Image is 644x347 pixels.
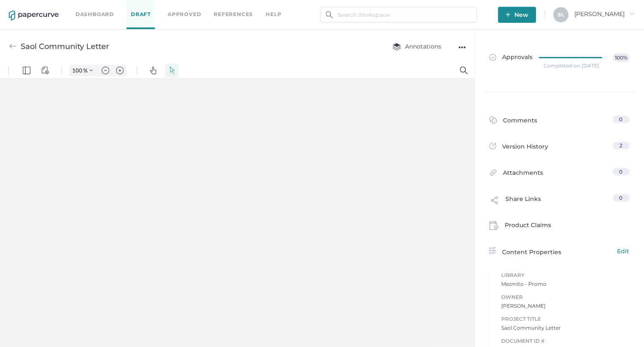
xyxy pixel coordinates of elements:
span: Annotations [393,43,442,50]
img: plus-white.e19ec114.svg [506,12,511,17]
img: content-properties-icon.34d20aed.svg [490,247,497,254]
button: Pan [147,1,160,14]
span: Library [502,271,630,280]
div: Share Links [490,194,542,210]
img: share-link-icon.af96a55c.svg [490,195,500,208]
a: Share Links0 [490,194,630,210]
img: papercurve-logo-colour.7244d18c.svg [9,11,59,21]
a: Product Claims [490,220,630,233]
img: back-arrow-grey.72011ae3.svg [9,43,16,50]
span: [PERSON_NAME] [502,302,630,310]
span: New [506,7,529,23]
span: % [83,4,87,11]
a: Approved [168,10,201,19]
img: default-leftsidepanel.svg [23,4,30,11]
img: approved-grey.341b8de9.svg [490,54,497,61]
img: default-magnifying-glass.svg [460,4,468,11]
span: Approvals [490,53,533,62]
span: [PERSON_NAME] [575,10,635,18]
div: Comments [490,116,538,129]
span: S L [558,11,565,18]
img: chevron.svg [90,6,93,9]
span: Saol Community Letter [502,324,630,332]
img: default-viewcontrols.svg [41,4,49,11]
img: attachments-icon.0dd0e375.svg [490,169,497,179]
div: Attachments [490,168,544,181]
button: View Controls [38,1,52,14]
span: Mezmito - Promo [502,280,630,288]
div: help [266,10,282,19]
a: Dashboard [76,10,114,19]
button: Zoom out [99,2,112,14]
img: claims-icon.71597b81.svg [490,221,499,230]
div: Content Properties [490,247,630,257]
img: versions-icon.ee5af6b0.svg [490,143,497,151]
span: Project Title [502,314,630,324]
img: default-select.svg [168,4,176,11]
div: ●●● [459,41,466,53]
img: comment-icon.4fbda5a2.svg [490,117,497,126]
span: Edit [618,247,630,256]
div: Product Claims [490,220,552,233]
input: Search Workspace [321,7,477,23]
img: annotation-layers.cc6d0e6b.svg [393,43,401,51]
button: New [498,7,536,23]
span: 0 [620,195,623,201]
div: Version History [490,142,549,154]
img: search.bf03fe8b.svg [326,11,333,18]
button: Panel [20,1,33,14]
button: Zoom Controls [84,2,98,14]
input: Set zoom [70,4,83,11]
img: default-pan.svg [149,4,157,11]
img: default-minus.svg [102,4,109,11]
button: Select [165,1,179,14]
img: default-plus.svg [116,4,124,11]
a: Approvals100% [485,45,635,77]
button: Search [457,1,471,14]
a: Version History2 [490,142,630,154]
span: 100% [613,53,630,62]
a: Comments0 [490,116,630,129]
span: Owner [502,293,630,302]
a: References [214,10,253,19]
button: Zoom in [113,2,127,14]
span: 2 [620,142,623,149]
a: Attachments0 [490,168,630,181]
span: Document ID # [502,336,630,346]
button: Annotations [384,38,450,54]
i: arrow_right [629,11,635,16]
a: Content PropertiesEdit [490,247,630,257]
span: 0 [620,116,623,122]
span: 0 [620,168,623,175]
div: Saol Community Letter [21,38,109,54]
